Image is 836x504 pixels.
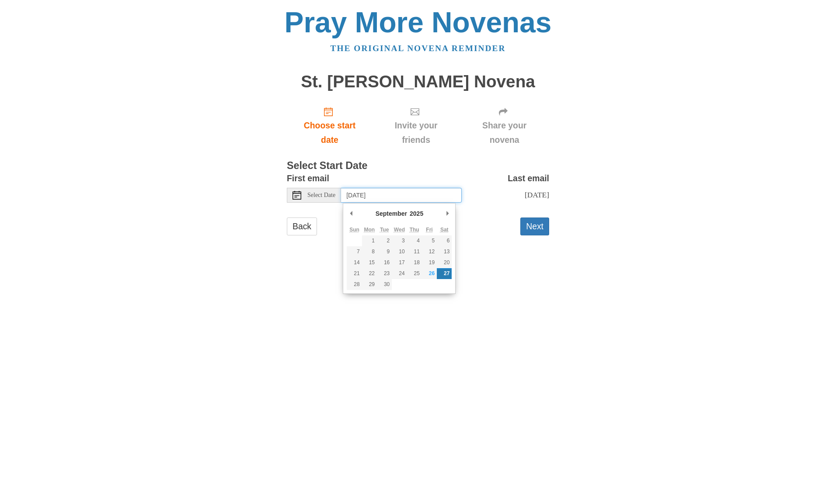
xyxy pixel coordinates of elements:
button: 25 [407,268,422,279]
span: Invite your friends [381,118,451,147]
abbr: Saturday [440,227,449,233]
button: 22 [362,268,377,279]
a: Back [287,217,317,235]
abbr: Wednesday [394,227,405,233]
a: Pray More Novenas [285,6,552,38]
button: 13 [437,246,452,257]
span: Share your novena [468,118,540,147]
button: 9 [377,246,392,257]
button: 4 [407,235,422,246]
input: Use the arrow keys to pick a date [341,188,462,203]
button: 8 [362,246,377,257]
button: 11 [407,246,422,257]
div: Click "Next" to confirm your start date first. [373,100,460,152]
button: 5 [422,235,437,246]
button: 10 [392,246,407,257]
abbr: Sunday [349,227,359,233]
button: 23 [377,268,392,279]
button: 20 [437,257,452,268]
button: 15 [362,257,377,268]
button: 18 [407,257,422,268]
button: 30 [377,279,392,290]
button: 3 [392,235,407,246]
abbr: Friday [426,227,432,233]
abbr: Tuesday [380,227,389,233]
button: 6 [437,235,452,246]
button: 27 [437,268,452,279]
label: Last email [508,171,549,186]
a: The original novena reminder [331,44,506,53]
span: Select Date [307,192,335,198]
span: Choose start date [296,118,364,147]
label: First email [287,171,329,186]
button: 21 [347,268,362,279]
h1: St. [PERSON_NAME] Novena [287,72,549,91]
button: 2 [377,235,392,246]
button: Next Month [443,207,452,220]
h3: Select Start Date [287,160,549,172]
span: [DATE] [525,190,549,199]
button: 1 [362,235,377,246]
div: 2025 [408,207,425,220]
button: Next [520,217,549,235]
button: 16 [377,257,392,268]
button: 14 [347,257,362,268]
div: September [374,207,408,220]
button: 28 [347,279,362,290]
div: Click "Next" to confirm your start date first. [460,100,549,152]
button: 7 [347,246,362,257]
button: Previous Month [347,207,355,220]
button: 12 [422,246,437,257]
button: 24 [392,268,407,279]
button: 19 [422,257,437,268]
button: 17 [392,257,407,268]
button: 26 [422,268,437,279]
button: 29 [362,279,377,290]
abbr: Monday [364,227,375,233]
a: Choose start date [287,100,373,152]
abbr: Thursday [410,227,419,233]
